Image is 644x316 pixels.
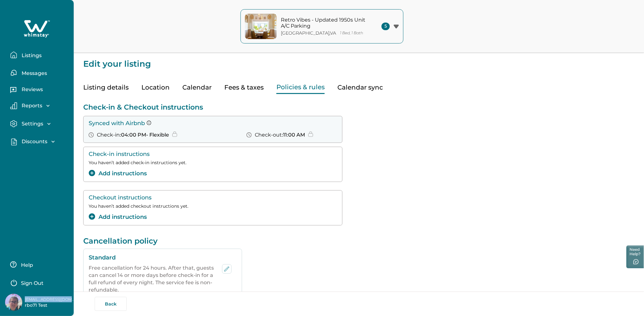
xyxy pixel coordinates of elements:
p: [GEOGRAPHIC_DATA] , VA [281,30,336,36]
p: Retro Vibes - Updated 1950s Unit A/C Parking [281,17,367,29]
p: Edit your listing [83,53,634,68]
span: : 04:00 PM - Flexible [120,132,169,138]
button: Sign Out [10,276,66,289]
button: Discounts [10,138,69,145]
p: Settings [20,121,43,127]
button: Calendar [182,81,212,94]
button: Listing details [83,81,129,94]
p: Reports [20,103,42,109]
p: You haven’t added checkout instructions yet. [89,204,337,209]
p: Discounts [20,138,47,145]
p: You haven’t added check-in instructions yet. [89,160,337,165]
button: Listings [10,49,69,61]
p: Standard [89,254,237,261]
button: property-coverRetro Vibes - Updated 1950s Unit A/C Parking[GEOGRAPHIC_DATA],VA1 Bed, 1 Bath5 [241,9,403,44]
button: Messages [10,66,69,79]
span: : 11:00 AM [282,132,305,138]
button: Location [141,81,170,94]
p: rbo71 Test [25,302,76,309]
img: Whimstay Host [5,294,22,311]
p: Free cancellation for 24 hours. After that, guests can cancel 14 or more days before check-in for... [89,264,217,293]
p: Cancellation policy [83,236,634,245]
p: Check-out [255,132,305,138]
button: add-instructions [89,169,147,178]
button: add-instructions [89,213,147,221]
p: Check-in [97,132,169,138]
span: 5 [382,23,390,30]
button: Help [10,258,66,271]
button: Reports [10,102,69,109]
p: Checkout instructions [89,194,337,201]
button: edit-policy [222,264,232,274]
p: 1 Bed, 1 Bath [340,31,363,36]
button: Policies & rules [276,81,325,94]
p: Synced with Airbnb [89,120,338,127]
p: Reviews [20,86,43,93]
button: Settings [10,120,69,127]
p: Help [19,262,33,268]
img: property-cover [245,14,277,39]
button: Fees & taxes [224,81,264,94]
p: Check-in instructions [89,151,337,158]
button: Reviews [10,84,69,97]
p: Sign Out [21,280,44,286]
p: Listings [20,52,42,59]
p: Messages [20,70,47,77]
p: [EMAIL_ADDRESS][DOMAIN_NAME] [25,296,76,303]
p: Check-in & Checkout instructions [83,103,634,111]
button: Back [95,297,127,311]
button: Calendar sync [337,81,383,94]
